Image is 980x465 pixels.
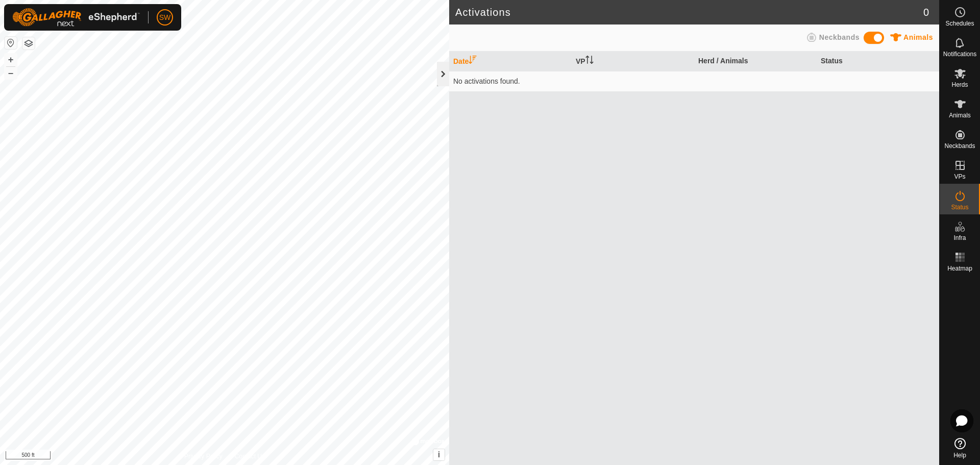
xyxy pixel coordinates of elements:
[159,12,171,23] span: SW
[953,235,966,241] span: Infra
[945,20,974,27] span: Schedules
[449,71,939,91] td: No activations found.
[923,5,929,20] span: 0
[469,57,477,65] p-sorticon: Activate to sort
[12,8,140,27] img: Gallagher Logo
[5,37,17,49] button: Reset Map
[22,37,35,50] button: Map Layers
[903,33,933,41] span: Animals
[235,452,265,461] a: Contact Us
[947,265,972,272] span: Heatmap
[951,82,968,88] span: Herds
[184,452,223,461] a: Privacy Policy
[455,6,923,18] h2: Activations
[585,57,594,65] p-sorticon: Activate to sort
[954,174,965,180] span: VPs
[951,204,968,210] span: Status
[572,52,694,71] th: VP
[817,52,939,71] th: Status
[953,452,966,458] span: Help
[943,51,976,57] span: Notifications
[944,143,975,149] span: Neckbands
[694,52,817,71] th: Herd / Animals
[433,449,445,460] button: i
[5,67,17,79] button: –
[5,54,17,66] button: +
[819,33,860,41] span: Neckbands
[449,52,572,71] th: Date
[940,434,980,462] a: Help
[949,112,971,118] span: Animals
[438,450,440,459] span: i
